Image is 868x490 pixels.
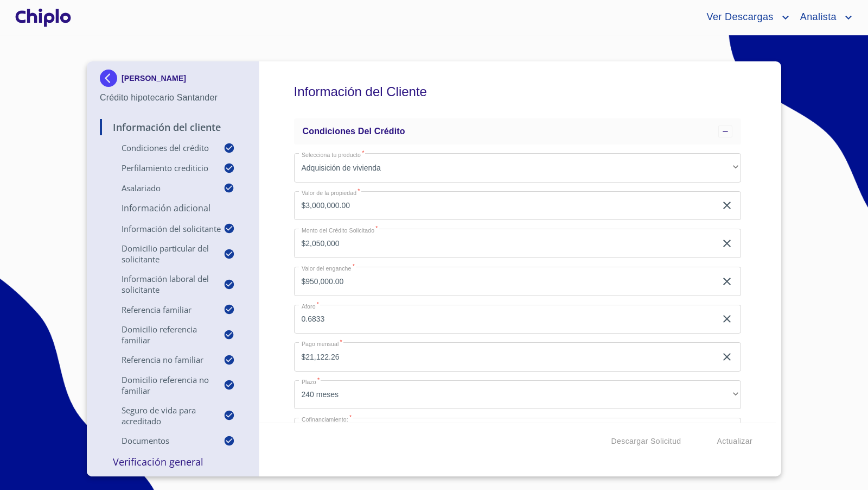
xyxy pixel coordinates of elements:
p: Verificación General [100,455,246,468]
p: Referencia Familiar [100,304,224,315]
span: Descargar Solicitud [611,435,681,448]
p: Domicilio Referencia No Familiar [100,374,224,396]
div: Si, Cofinavit (Subcuenta de Vivienda) [294,418,742,447]
div: Adquisición de vivienda [294,153,742,183]
p: Domicilio Particular del Solicitante [100,243,224,265]
button: Actualizar [713,431,757,451]
p: Domicilio Referencia Familiar [100,324,224,345]
p: Seguro de Vida para Acreditado [100,405,224,426]
span: Actualizar [717,435,752,448]
button: clear input [720,350,733,363]
button: account of current user [698,9,792,26]
p: Perfilamiento crediticio [100,162,224,173]
p: Documentos [100,435,224,446]
span: Condiciones del Crédito [303,127,405,136]
button: clear input [720,312,733,325]
div: Condiciones del Crédito [294,118,742,145]
button: clear input [720,275,733,288]
h5: Información del Cliente [294,70,742,114]
p: Información adicional [100,202,246,214]
img: Docupass spot blue [100,70,122,87]
p: Asalariado [100,183,224,193]
p: Referencia No Familiar [100,354,224,365]
button: Descargar Solicitud [607,431,686,451]
p: Información del Cliente [100,121,246,134]
button: clear input [720,237,733,250]
div: 240 meses [294,380,742,410]
p: Información del Solicitante [100,223,224,234]
button: clear input [720,199,733,212]
p: Información Laboral del Solicitante [100,273,224,295]
button: account of current user [792,9,855,26]
p: [PERSON_NAME] [122,74,186,83]
p: Condiciones del Crédito [100,142,224,153]
span: Analista [792,9,842,26]
div: [PERSON_NAME] [100,70,246,91]
span: Ver Descargas [698,9,778,26]
p: Crédito hipotecario Santander [100,91,246,104]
